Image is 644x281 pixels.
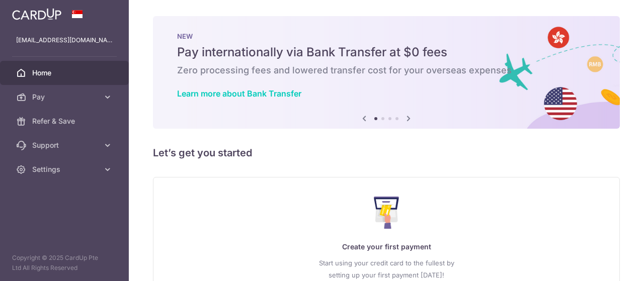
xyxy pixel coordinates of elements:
h5: Pay internationally via Bank Transfer at $0 fees [177,44,596,60]
h5: Let’s get you started [153,145,620,161]
img: Bank transfer banner [153,16,620,129]
img: CardUp [12,8,61,20]
p: Start using your credit card to the fullest by setting up your first payment [DATE]! [174,257,599,281]
p: Create your first payment [174,241,599,253]
span: Settings [32,164,99,174]
h6: Zero processing fees and lowered transfer cost for your overseas expenses [177,64,596,76]
span: Pay [32,92,99,102]
p: [EMAIL_ADDRESS][DOMAIN_NAME] [16,35,113,45]
p: NEW [177,32,596,40]
span: Refer & Save [32,116,99,126]
span: Home [32,68,99,78]
img: Make Payment [374,197,399,229]
span: Support [32,140,99,150]
a: Learn more about Bank Transfer [177,88,301,99]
